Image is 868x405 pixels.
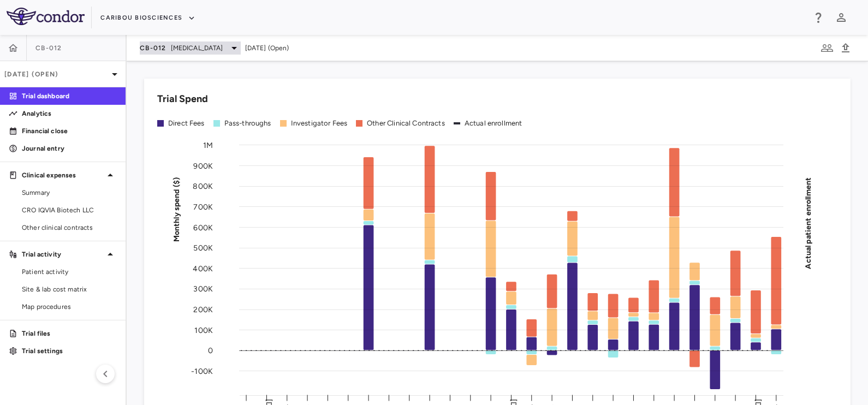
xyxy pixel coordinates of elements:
[171,43,223,53] span: [MEDICAL_DATA]
[193,223,213,232] tspan: 600K
[22,91,117,101] p: Trial dashboard
[22,170,104,180] p: Clinical expenses
[224,118,271,128] div: Pass-throughs
[140,44,167,52] span: CB-012
[22,223,117,233] span: Other clinical contracts
[7,8,85,25] img: logo-full-SnFGN8VE.png
[193,243,213,253] tspan: 500K
[194,325,213,335] tspan: 100K
[804,177,813,269] tspan: Actual patient enrollment
[22,144,117,153] p: Journal entry
[22,346,117,356] p: Trial settings
[172,177,181,242] tspan: Monthly spend ($)
[22,249,104,259] p: Trial activity
[193,161,213,170] tspan: 900K
[191,366,213,376] tspan: -100K
[208,346,213,355] tspan: 0
[22,188,117,198] span: Summary
[203,140,213,150] tspan: 1M
[22,109,117,118] p: Analytics
[22,302,117,312] span: Map procedures
[22,126,117,136] p: Financial close
[4,69,108,79] p: [DATE] (Open)
[193,264,213,273] tspan: 400K
[22,329,117,338] p: Trial files
[193,202,213,211] tspan: 700K
[35,44,62,52] span: CB-012
[22,284,117,294] span: Site & lab cost matrix
[465,118,522,128] div: Actual enrollment
[168,118,205,128] div: Direct Fees
[22,267,117,277] span: Patient activity
[245,43,289,53] span: [DATE] (Open)
[22,205,117,215] span: CRO IQVIA Biotech LLC
[367,118,445,128] div: Other Clinical Contracts
[157,92,208,106] h6: Trial Spend
[100,9,195,27] button: Caribou Biosciences
[291,118,348,128] div: Investigator Fees
[193,284,213,294] tspan: 300K
[193,182,213,191] tspan: 800K
[193,305,213,314] tspan: 200K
